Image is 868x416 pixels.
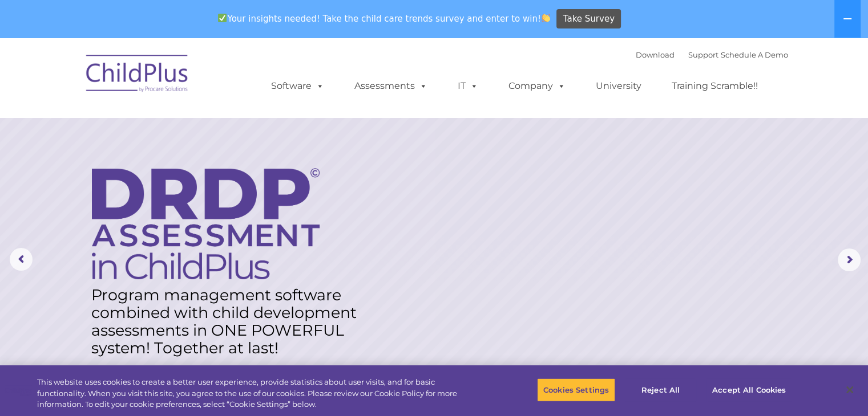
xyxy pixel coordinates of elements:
span: Take Survey [563,9,615,29]
a: Take Survey [556,9,621,29]
a: Assessments [343,75,439,97]
a: Software [260,75,336,97]
span: Last name [159,75,193,84]
img: 👏 [542,14,550,22]
a: University [584,75,653,97]
a: Training Scramble!! [660,75,769,97]
div: This website uses cookies to create a better user experience, provide statistics about user visit... [37,377,478,410]
img: ChildPlus by Procare Solutions [80,47,195,104]
span: Phone number [159,122,207,130]
img: ✅ [218,14,227,22]
button: Accept All Cookies [706,378,792,402]
a: Download [636,50,675,59]
a: IT [446,75,490,97]
a: Schedule A Demo [721,50,788,59]
font: | [636,50,788,59]
img: DRDP Assessment in ChildPlus [92,168,320,279]
button: Cookies Settings [537,378,615,402]
span: Your insights needed! Take the child care trends survey and enter to win! [213,7,555,30]
a: Support [688,50,718,59]
button: Close [837,377,862,402]
button: Reject All [625,378,696,402]
a: Company [497,75,577,97]
rs-layer: Program management software combined with child development assessments in ONE POWERFUL system! T... [91,286,369,357]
